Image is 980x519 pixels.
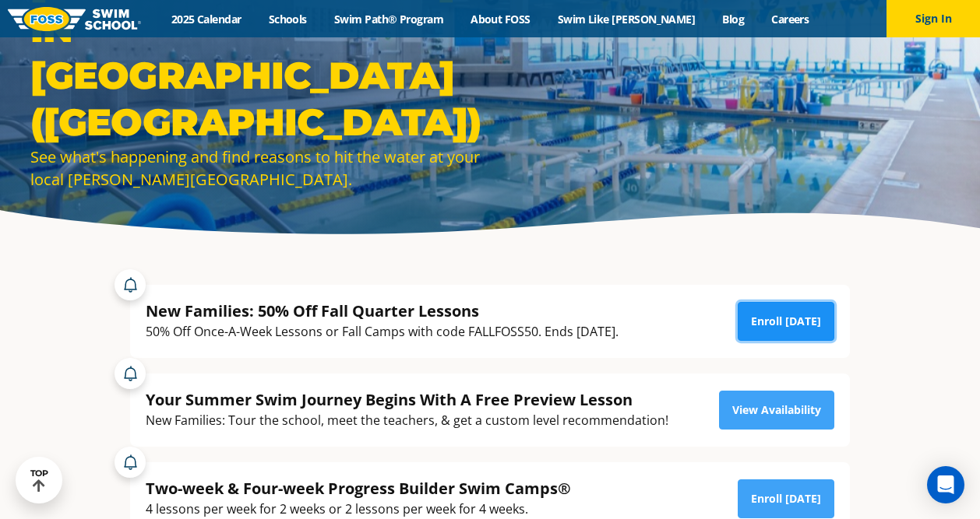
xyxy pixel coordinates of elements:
[709,12,758,26] a: Blog
[157,12,255,26] a: 2025 Calendar
[146,410,668,431] div: New Families: Tour the school, meet the teachers, & get a custom level recommendation!
[719,391,834,430] a: View Availability
[146,321,619,342] div: 50% Off Once-A-Week Lessons or Fall Camps with code FALLFOSS50. Ends [DATE].
[8,7,141,31] img: FOSS Swim School Logo
[146,300,619,321] div: New Families: 50% Off Fall Quarter Lessons
[320,12,457,26] a: Swim Path® Program
[146,478,571,499] div: Two-week & Four-week Progress Builder Swim Camps®
[738,302,834,341] a: Enroll [DATE]
[457,12,545,26] a: About FOSS
[927,466,964,503] div: Open Intercom Messenger
[738,479,834,518] a: Enroll [DATE]
[146,389,668,410] div: Your Summer Swim Journey Begins With A Free Preview Lesson
[30,468,48,493] div: TOP
[544,12,709,26] a: Swim Like [PERSON_NAME]
[758,12,823,26] a: Careers
[30,146,482,191] div: See what's happening and find reasons to hit the water at your local [PERSON_NAME][GEOGRAPHIC_DATA].
[255,12,320,26] a: Schools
